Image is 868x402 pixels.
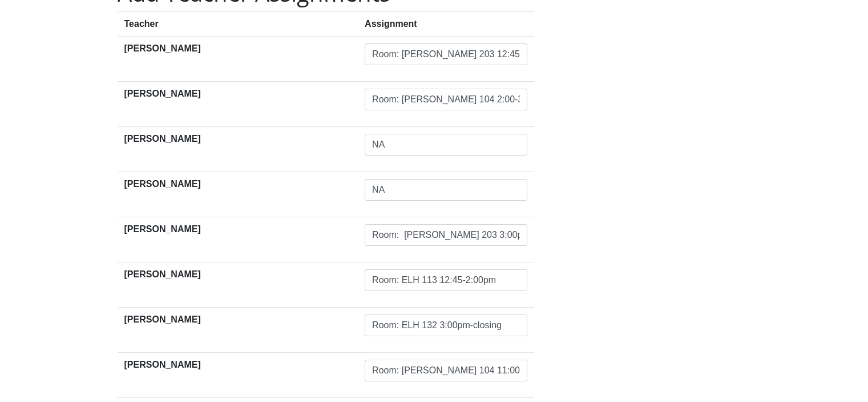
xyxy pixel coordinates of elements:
[358,11,534,36] th: Assignment
[118,217,358,262] th: [PERSON_NAME]
[118,307,358,352] th: [PERSON_NAME]
[365,224,527,246] input: e.g. Room 408 from 10-11am
[365,134,527,156] input: e.g. Room 408 from 10-11am
[118,172,358,217] th: [PERSON_NAME]
[365,43,527,65] input: e.g. Room 408 from 10-11am
[118,262,358,307] th: [PERSON_NAME]
[118,126,358,172] th: [PERSON_NAME]
[365,89,527,110] input: e.g. Room 408 from 10-11am
[365,269,527,291] input: e.g. Room 408 from 10-11am
[365,179,527,201] input: e.g. Room 408 from 10-11am
[365,360,527,381] input: e.g. Room 408 from 10-11am
[118,352,358,397] th: [PERSON_NAME]
[118,11,358,36] th: Teacher
[118,81,358,126] th: [PERSON_NAME]
[365,315,527,336] input: e.g. Room 408 from 10-11am
[118,36,358,81] th: [PERSON_NAME]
